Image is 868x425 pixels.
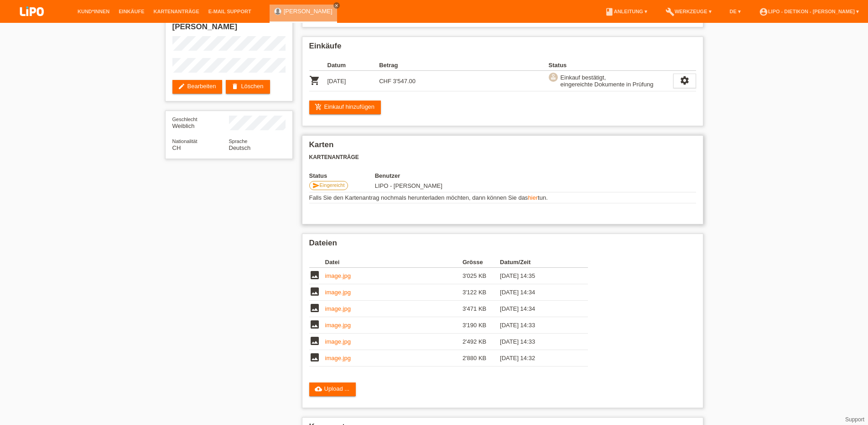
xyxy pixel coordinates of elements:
i: account_circle [759,7,768,16]
span: Sprache [229,138,248,144]
div: Einkauf bestätigt, eingereichte Dokumente in Prüfung [558,73,654,89]
i: book [605,7,614,16]
th: Benutzer [375,172,530,179]
i: image [309,319,320,330]
a: editBearbeiten [172,80,223,94]
td: 3'025 KB [463,268,500,284]
i: build [665,7,675,16]
th: Datum/Zeit [500,257,575,268]
a: close [333,2,340,9]
i: send [312,182,320,189]
a: hier [528,194,538,201]
a: add_shopping_cartEinkauf hinzufügen [309,101,381,114]
a: image.jpg [325,355,351,361]
i: image [309,303,320,313]
a: Einkäufe [114,9,149,14]
a: image.jpg [325,272,351,279]
h2: Dateien [309,239,696,252]
i: add_shopping_cart [315,103,322,111]
td: [DATE] 14:32 [500,350,575,367]
th: Betrag [379,60,431,71]
th: Status [309,172,375,179]
i: image [309,335,320,346]
td: [DATE] 14:35 [500,268,575,284]
h2: Karten [309,140,696,154]
i: image [309,286,320,297]
a: DE ▾ [725,9,745,14]
a: image.jpg [325,289,351,296]
td: 3'190 KB [463,317,500,334]
td: CHF 3'547.00 [379,71,431,91]
a: cloud_uploadUpload ... [309,382,356,396]
th: Datum [327,60,379,71]
th: Datei [325,257,463,268]
h2: Einkäufe [309,42,696,55]
a: E-Mail Support [204,9,256,14]
i: delete [231,83,239,90]
i: image [309,270,320,281]
a: LIPO pay [9,19,55,26]
i: close [334,3,339,8]
div: Weiblich [172,116,229,129]
th: Status [549,60,673,71]
span: Deutsch [229,144,251,151]
a: account_circleLIPO - Dietikon - [PERSON_NAME] ▾ [754,9,863,14]
td: 2'880 KB [463,350,500,367]
td: 3'122 KB [463,284,500,301]
td: Falls Sie den Kartenantrag nochmals herunterladen möchten, dann können Sie das tun. [309,192,696,203]
i: POSP00026546 [309,75,320,86]
td: 2'492 KB [463,334,500,350]
td: [DATE] 14:34 [500,284,575,301]
td: [DATE] 14:34 [500,301,575,317]
td: 3'471 KB [463,301,500,317]
td: [DATE] 14:33 [500,334,575,350]
i: approval [550,74,556,80]
a: image.jpg [325,305,351,312]
i: cloud_upload [315,385,322,393]
i: image [309,352,320,363]
a: Kartenanträge [149,9,204,14]
span: 23.08.2025 [375,182,442,189]
td: [DATE] 14:33 [500,317,575,334]
a: buildWerkzeuge ▾ [661,9,716,14]
th: Grösse [463,257,500,268]
span: Nationalität [172,138,198,144]
td: [DATE] [327,71,379,91]
h2: [PERSON_NAME] [172,22,286,36]
i: edit [178,83,185,90]
a: image.jpg [325,322,351,329]
span: Eingereicht [320,182,345,188]
a: image.jpg [325,338,351,345]
a: [PERSON_NAME] [284,8,333,15]
a: Kund*innen [73,9,114,14]
span: Geschlecht [172,117,198,122]
i: settings [680,75,690,85]
a: Support [845,416,864,423]
a: deleteLöschen [226,80,270,94]
h3: Kartenanträge [309,154,696,161]
a: bookAnleitung ▾ [600,9,652,14]
span: Schweiz [172,144,181,151]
